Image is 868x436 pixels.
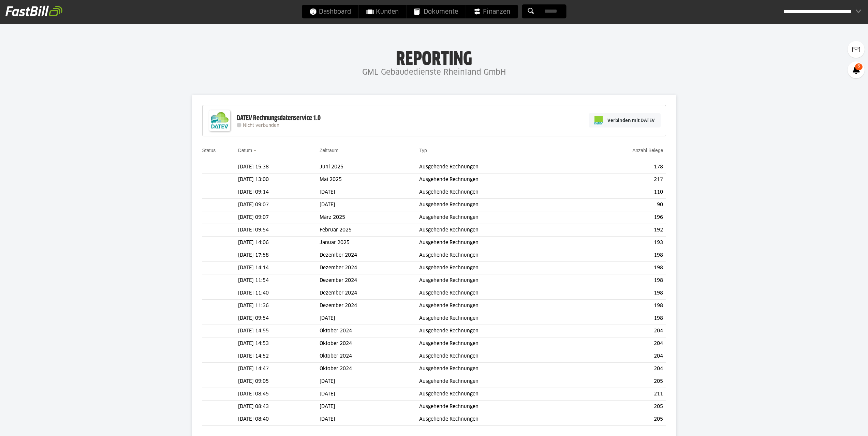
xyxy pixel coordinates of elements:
[320,312,419,325] td: [DATE]
[466,5,518,18] a: Finanzen
[577,161,666,174] td: 178
[848,61,865,78] a: 6
[419,413,577,426] td: Ausgehende Rechnungen
[414,5,458,18] span: Dokumente
[238,186,320,199] td: [DATE] 09:14
[238,262,320,274] td: [DATE] 14:14
[206,107,233,134] img: DATEV-Datenservice Logo
[320,337,419,350] td: Oktober 2024
[577,249,666,262] td: 198
[366,5,399,18] span: Kunden
[419,199,577,211] td: Ausgehende Rechnungen
[419,249,577,262] td: Ausgehende Rechnungen
[419,388,577,401] td: Ausgehende Rechnungen
[419,237,577,249] td: Ausgehende Rechnungen
[577,300,666,312] td: 198
[419,375,577,388] td: Ausgehende Rechnungen
[632,148,663,153] a: Anzahl Belege
[320,388,419,401] td: [DATE]
[419,186,577,199] td: Ausgehende Rechnungen
[577,211,666,224] td: 196
[577,337,666,350] td: 204
[238,237,320,249] td: [DATE] 14:06
[419,401,577,413] td: Ausgehende Rechnungen
[577,287,666,300] td: 198
[577,237,666,249] td: 193
[577,174,666,186] td: 217
[238,148,252,153] a: Datum
[238,363,320,375] td: [DATE] 14:47
[238,401,320,413] td: [DATE] 08:43
[320,375,419,388] td: [DATE]
[577,363,666,375] td: 204
[253,150,258,151] img: sort_desc.gif
[419,211,577,224] td: Ausgehende Rechnungen
[238,388,320,401] td: [DATE] 08:45
[320,186,419,199] td: [DATE]
[320,262,419,274] td: Dezember 2024
[419,148,427,153] a: Typ
[309,5,351,18] span: Dashboard
[419,274,577,287] td: Ausgehende Rechnungen
[243,123,279,128] span: Nicht verbunden
[320,174,419,186] td: Mai 2025
[577,186,666,199] td: 110
[320,148,338,153] a: Zeitraum
[320,199,419,211] td: [DATE]
[419,161,577,174] td: Ausgehende Rechnungen
[419,337,577,350] td: Ausgehende Rechnungen
[577,375,666,388] td: 205
[238,300,320,312] td: [DATE] 11:36
[238,375,320,388] td: [DATE] 09:05
[419,300,577,312] td: Ausgehende Rechnungen
[589,113,661,127] a: Verbinden mit DATEV
[577,388,666,401] td: 211
[577,199,666,211] td: 90
[419,174,577,186] td: Ausgehende Rechnungen
[419,287,577,300] td: Ausgehende Rechnungen
[238,224,320,237] td: [DATE] 09:54
[238,325,320,337] td: [DATE] 14:55
[320,249,419,262] td: Dezember 2024
[419,325,577,337] td: Ausgehende Rechnungen
[359,5,406,18] a: Kunden
[855,63,863,70] span: 6
[320,413,419,426] td: [DATE]
[238,413,320,426] td: [DATE] 08:40
[320,401,419,413] td: [DATE]
[320,350,419,363] td: Oktober 2024
[473,5,510,18] span: Finanzen
[815,416,861,433] iframe: Öffnet ein Widget, in dem Sie weitere Informationen finden
[238,287,320,300] td: [DATE] 11:40
[320,224,419,237] td: Februar 2025
[577,350,666,363] td: 204
[238,274,320,287] td: [DATE] 11:54
[238,211,320,224] td: [DATE] 09:07
[320,237,419,249] td: Januar 2025
[237,114,321,123] div: DATEV Rechnungsdatenservice 1.0
[320,211,419,224] td: März 2025
[238,249,320,262] td: [DATE] 17:58
[594,116,603,124] img: pi-datev-logo-farbig-24.svg
[577,413,666,426] td: 205
[320,325,419,337] td: Oktober 2024
[419,363,577,375] td: Ausgehende Rechnungen
[577,274,666,287] td: 198
[238,337,320,350] td: [DATE] 14:53
[607,117,655,124] span: Verbinden mit DATEV
[302,5,358,18] a: Dashboard
[419,312,577,325] td: Ausgehende Rechnungen
[419,224,577,237] td: Ausgehende Rechnungen
[320,363,419,375] td: Oktober 2024
[407,5,466,18] a: Dokumente
[320,274,419,287] td: Dezember 2024
[238,312,320,325] td: [DATE] 09:54
[577,312,666,325] td: 198
[419,350,577,363] td: Ausgehende Rechnungen
[577,401,666,413] td: 205
[68,48,800,66] h1: Reporting
[577,224,666,237] td: 192
[320,161,419,174] td: Juni 2025
[5,5,62,16] img: fastbill_logo_white.png
[238,161,320,174] td: [DATE] 15:38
